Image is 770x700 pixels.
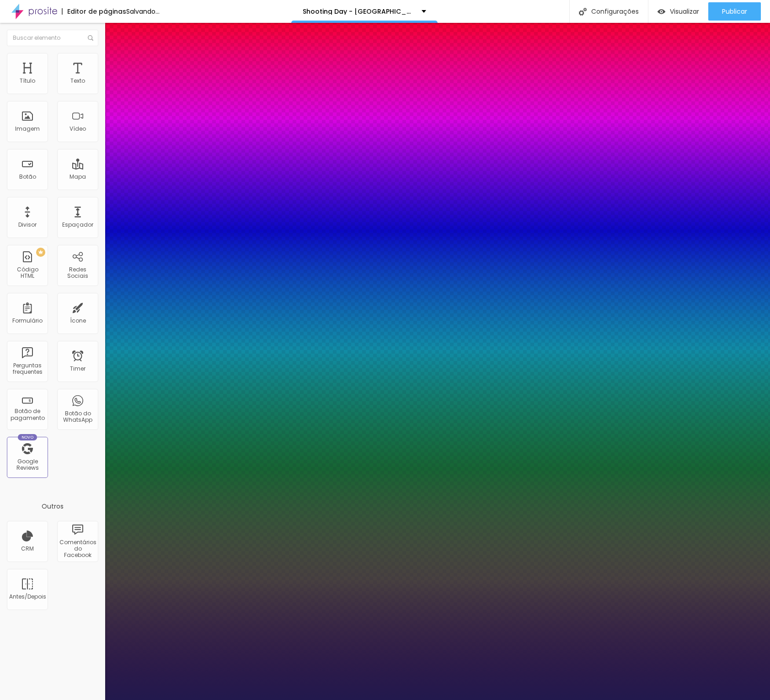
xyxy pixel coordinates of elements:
[648,2,708,21] button: Visualizar
[59,539,96,559] div: Comentários do Facebook
[7,30,98,46] input: Buscar elemento
[19,174,36,180] div: Botão
[9,458,45,472] div: Google Reviews
[12,318,43,324] div: Formulário
[9,266,45,280] div: Código HTML
[62,222,93,228] div: Espaçador
[303,8,415,15] p: Shooting Day - [GEOGRAPHIC_DATA]
[9,594,45,600] div: Antes/Depois
[9,408,45,421] div: Botão de pagamento
[579,8,587,16] img: Icone
[62,8,126,15] div: Editor de páginas
[21,546,34,552] div: CRM
[88,35,93,41] img: Icone
[59,410,96,424] div: Botão do WhatsApp
[722,8,747,15] span: Publicar
[18,434,37,440] div: Novo
[59,266,96,280] div: Redes Sociais
[70,366,86,372] div: Timer
[70,174,86,180] div: Mapa
[658,8,665,16] img: view-1.svg
[9,362,45,376] div: Perguntas frequentes
[670,8,699,15] span: Visualizar
[15,126,40,132] div: Imagem
[70,78,85,84] div: Texto
[70,126,86,132] div: Vídeo
[70,318,86,324] div: Ícone
[126,8,160,15] div: Salvando...
[20,78,35,84] div: Título
[708,2,761,21] button: Publicar
[18,222,37,228] div: Divisor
